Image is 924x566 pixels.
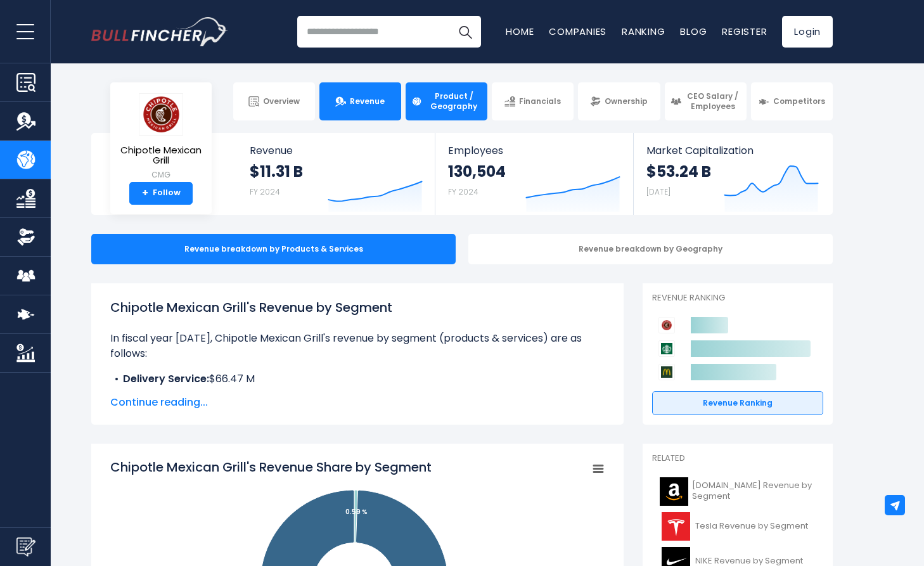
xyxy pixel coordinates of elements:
span: Overview [263,96,300,106]
img: Chipotle Mexican Grill competitors logo [658,317,675,333]
span: CEO Salary / Employees [685,91,741,111]
img: Starbucks Corporation competitors logo [658,340,675,357]
small: [DATE] [646,186,671,197]
b: Delivery Service: [123,371,209,386]
a: Chipotle Mexican Grill CMG [120,93,202,182]
img: Ownership [16,228,35,247]
small: FY 2024 [250,186,280,197]
strong: $53.24 B [646,162,711,181]
span: Revenue [350,96,385,106]
p: In fiscal year [DATE], Chipotle Mexican Grill's revenue by segment (products & services) are as f... [110,331,605,361]
img: McDonald's Corporation competitors logo [658,364,675,380]
a: Revenue $11.31 B FY 2024 [237,133,435,215]
img: TSLA logo [660,512,691,541]
p: Revenue Ranking [652,293,823,304]
span: Competitors [773,96,825,106]
small: CMG [120,169,202,181]
div: Revenue breakdown by Geography [468,234,833,264]
a: Home [506,25,534,38]
a: +Follow [129,182,193,205]
a: Product / Geography [406,82,487,120]
a: Tesla Revenue by Segment [652,509,823,544]
strong: 130,504 [448,162,506,181]
p: Related [652,453,823,464]
a: Overview [233,82,315,120]
a: Financials [492,82,574,120]
h1: Chipotle Mexican Grill's Revenue by Segment [110,298,605,317]
span: [DOMAIN_NAME] Revenue by Segment [692,480,816,502]
span: Continue reading... [110,395,605,410]
a: Competitors [751,82,833,120]
span: Revenue [250,145,423,157]
a: Employees 130,504 FY 2024 [435,133,632,215]
button: Search [449,16,481,48]
li: $66.47 M [110,371,605,387]
a: Revenue Ranking [652,391,823,415]
a: Companies [549,25,606,38]
div: Revenue breakdown by Products & Services [91,234,456,264]
tspan: 0.59 % [345,507,368,517]
span: Market Capitalization [646,145,819,157]
strong: $11.31 B [250,162,303,181]
span: Employees [448,145,620,157]
a: Go to homepage [91,17,228,46]
span: Ownership [605,96,648,106]
a: Ownership [578,82,660,120]
img: Bullfincher logo [91,17,228,46]
a: CEO Salary / Employees [665,82,747,120]
tspan: Chipotle Mexican Grill's Revenue Share by Segment [110,458,432,476]
span: Product / Geography [426,91,482,111]
a: Blog [680,25,707,38]
a: Login [782,16,833,48]
a: Register [722,25,767,38]
span: Tesla Revenue by Segment [695,521,808,532]
span: Financials [519,96,561,106]
a: [DOMAIN_NAME] Revenue by Segment [652,474,823,509]
small: FY 2024 [448,186,478,197]
span: Chipotle Mexican Grill [120,145,202,166]
a: Revenue [319,82,401,120]
strong: + [142,188,148,199]
a: Market Capitalization $53.24 B [DATE] [634,133,831,215]
img: AMZN logo [660,477,688,506]
a: Ranking [622,25,665,38]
